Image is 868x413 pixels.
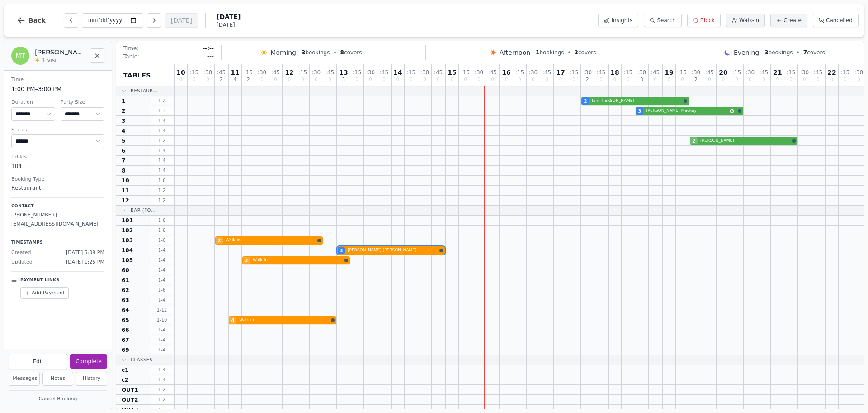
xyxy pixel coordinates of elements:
[11,162,104,170] dd: 104
[11,176,104,183] dt: Booking Type
[42,372,74,386] button: Notes
[475,70,483,75] span: : 30
[151,346,173,353] span: 1 - 4
[854,70,863,75] span: : 30
[122,107,125,115] span: 2
[393,69,402,76] span: 14
[151,277,173,283] span: 1 - 4
[151,297,173,303] span: 1 - 4
[151,366,173,373] span: 1 - 4
[302,49,305,56] span: 3
[11,221,104,228] p: [EMAIL_ADDRESS][DOMAIN_NAME]
[328,77,331,82] span: 0
[239,317,329,323] span: Walk-in
[122,127,125,134] span: 4
[502,69,510,76] span: 16
[151,386,173,393] span: 1 - 2
[312,70,321,75] span: : 30
[353,70,361,75] span: : 15
[572,77,575,82] span: 0
[122,307,129,314] span: 64
[776,77,779,82] span: 0
[11,99,55,106] dt: Duration
[217,70,226,75] span: : 45
[244,70,253,75] span: : 15
[131,356,153,363] span: Classes
[122,187,129,194] span: 11
[637,70,646,75] span: : 30
[759,70,768,75] span: : 45
[461,70,470,75] span: : 15
[61,99,104,106] dt: Party Size
[694,77,697,82] span: 2
[9,372,40,386] button: Messages
[536,49,564,56] span: bookings
[532,77,534,82] span: 0
[518,77,521,82] span: 0
[827,69,836,76] span: 22
[11,203,104,210] p: Contact
[681,77,684,82] span: 0
[722,77,725,82] span: 0
[488,70,497,75] span: : 45
[11,126,104,134] dt: Status
[218,237,221,244] span: 2
[340,49,344,56] span: 8
[592,98,682,104] span: Iain [PERSON_NAME]
[245,257,248,264] span: 2
[586,77,589,82] span: 2
[339,69,348,76] span: 13
[122,366,128,374] span: c1
[657,17,675,24] span: Search
[570,70,578,75] span: : 15
[122,257,133,264] span: 105
[651,70,660,75] span: : 45
[583,70,592,75] span: : 30
[841,70,849,75] span: : 15
[122,197,129,204] span: 12
[234,77,236,82] span: 4
[826,17,853,24] span: Cancelled
[355,77,358,82] span: 0
[746,70,755,75] span: : 30
[340,247,343,254] span: 3
[217,21,241,29] span: [DATE]
[556,69,565,76] span: 17
[288,77,291,82] span: 0
[20,287,69,299] button: Add Payment
[151,257,173,264] span: 1 - 4
[783,17,802,24] span: Create
[66,259,104,266] span: [DATE] 1:25 PM
[668,77,670,82] span: 0
[123,53,139,60] span: Table:
[448,69,456,76] span: 15
[260,77,263,82] span: 0
[599,77,602,82] span: 0
[451,77,453,82] span: 0
[315,77,317,82] span: 0
[613,77,616,82] span: 0
[151,217,173,224] span: 1 - 6
[739,17,759,24] span: Walk-in
[270,48,296,57] span: Morning
[348,247,438,254] span: [PERSON_NAME] [PERSON_NAME]
[515,70,524,75] span: : 15
[437,77,439,82] span: 0
[151,287,173,293] span: 1 - 6
[505,77,508,82] span: 0
[678,70,687,75] span: : 15
[420,70,429,75] span: : 30
[627,77,629,82] span: 0
[665,69,673,76] span: 19
[274,77,277,82] span: 0
[844,77,846,82] span: 0
[9,354,67,369] button: Edit
[692,70,700,75] span: : 30
[410,77,412,82] span: 0
[176,69,185,76] span: 10
[122,227,133,234] span: 102
[35,48,85,57] h2: [PERSON_NAME] [PERSON_NAME]
[151,127,173,134] span: 1 - 4
[151,307,173,313] span: 1 - 12
[773,69,782,76] span: 21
